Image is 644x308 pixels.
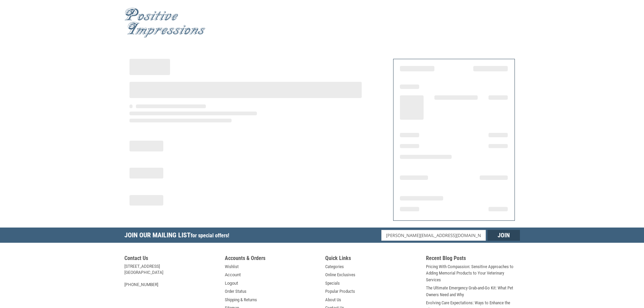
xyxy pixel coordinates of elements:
[225,263,239,270] a: Wishlist
[225,255,319,263] h5: Accounts & Orders
[325,288,355,295] a: Popular Products
[426,285,520,298] a: The Ultimate Emergency Grab-and-Go Kit: What Pet Owners Need and Why
[426,255,520,263] h5: Recent Blog Posts
[225,280,238,287] a: Logout
[325,297,341,303] a: About Us
[325,271,355,278] a: Online Exclusives
[325,263,344,270] a: Categories
[325,255,419,263] h5: Quick Links
[225,271,241,278] a: Account
[487,230,520,241] input: Join
[124,255,218,263] h5: Contact Us
[225,297,257,303] a: Shipping & Returns
[426,263,520,283] a: Pricing With Compassion: Sensitive Approaches to Adding Memorial Products to Your Veterinary Serv...
[325,280,340,287] a: Specials
[124,8,206,38] img: Positive Impressions
[381,230,486,241] input: Email
[124,228,233,245] h5: Join Our Mailing List
[124,263,218,288] address: [STREET_ADDRESS] [GEOGRAPHIC_DATA] [PHONE_NUMBER]
[191,232,229,239] span: for special offers!
[225,288,246,295] a: Order Status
